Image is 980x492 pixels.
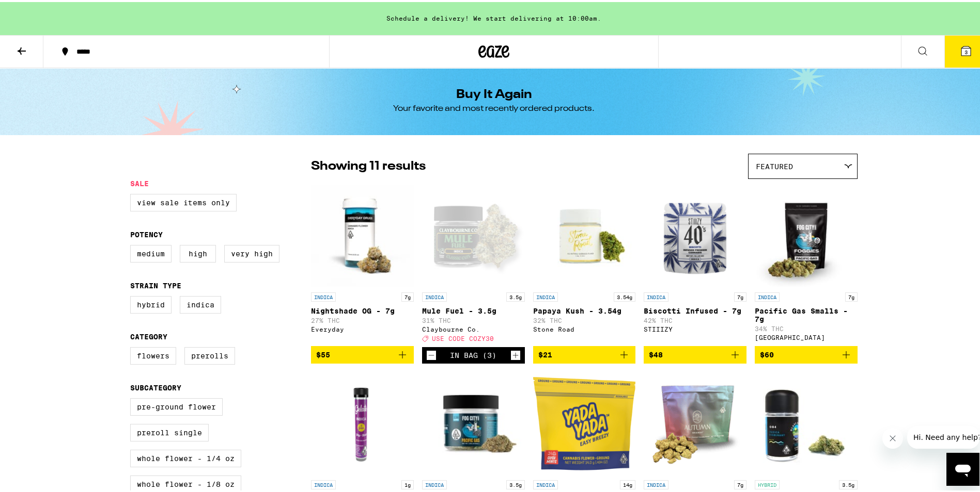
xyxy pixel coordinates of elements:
[760,349,774,357] span: $60
[422,182,525,345] a: Open page for Mule Fuel - 3.5g from Claybourne Co.
[426,348,437,358] button: Decrement
[130,331,167,339] legend: Category
[644,305,746,313] p: Biscotti Infused - 7g
[644,370,746,473] img: Autumn Brands - Smackers - 7g
[839,478,858,487] p: 3.5g
[422,290,447,300] p: INDICA
[422,478,447,487] p: INDICA
[755,478,780,487] p: HYBRID
[533,290,558,300] p: INDICA
[311,156,426,173] p: Showing 11 results
[533,305,636,313] p: Papaya Kush - 3.54g
[755,344,858,362] button: Add to bag
[755,370,858,473] img: Glass House - GG4 - 3.5g
[130,294,172,311] label: Hybrid
[644,182,746,285] img: STIIIZY - Biscotti Infused - 7g
[130,396,223,414] label: Pre-ground Flower
[184,345,235,363] label: Prerolls
[130,177,149,186] legend: Sale
[401,478,414,487] p: 1g
[224,243,279,260] label: Very High
[311,478,336,487] p: INDICA
[756,160,793,169] span: Featured
[644,182,746,344] a: Open page for Biscotti Infused - 7g from STIIIZY
[644,478,668,487] p: INDICA
[422,305,525,313] p: Mule Fuel - 3.5g
[180,294,221,311] label: Indica
[130,345,176,363] label: Flowers
[510,348,521,358] button: Increment
[456,87,532,99] h1: Buy It Again
[432,333,494,340] span: USE CODE COZY30
[538,349,552,357] span: $21
[401,290,414,300] p: 7g
[130,192,237,209] label: View Sale Items Only
[755,182,858,285] img: Fog City Farms - Pacific Gas Smalls - 7g
[316,349,330,357] span: $55
[130,228,163,237] legend: Potency
[882,426,903,447] iframe: Close message
[734,290,746,300] p: 7g
[180,243,216,260] label: High
[130,448,241,465] label: Whole Flower - 1/4 oz
[506,478,525,487] p: 3.5g
[311,344,414,362] button: Add to bag
[450,349,496,357] div: In Bag (3)
[311,290,336,300] p: INDICA
[422,370,525,473] img: Fog City Farms - Pacific Gas - 3.5g
[644,315,746,322] p: 42% THC
[422,315,525,322] p: 31% THC
[533,182,636,285] img: Stone Road - Papaya Kush - 3.54g
[533,370,636,473] img: Yada Yada - Gush Mints Pre-Ground - 14g
[533,344,636,362] button: Add to bag
[311,305,414,313] p: Nightshade OG - 7g
[130,243,172,260] label: Medium
[644,324,746,331] div: STIIIZY
[755,290,780,300] p: INDICA
[311,182,414,344] a: Open page for Nightshade OG - 7g from Everyday
[422,324,525,331] div: Claybourne Co.
[965,47,968,53] span: 3
[311,315,414,322] p: 27% THC
[533,324,636,331] div: Stone Road
[533,315,636,322] p: 32% THC
[130,280,181,288] legend: Strain Type
[506,290,525,300] p: 3.5g
[311,324,414,331] div: Everyday
[311,370,414,473] img: Gelato - Grape Pie - 1g
[734,478,746,487] p: 7g
[533,182,636,344] a: Open page for Papaya Kush - 3.54g from Stone Road
[755,182,858,344] a: Open page for Pacific Gas Smalls - 7g from Fog City Farms
[755,305,858,321] p: Pacific Gas Smalls - 7g
[845,290,858,300] p: 7g
[644,290,668,300] p: INDICA
[130,422,209,439] label: Preroll Single
[644,344,746,362] button: Add to bag
[393,101,595,112] div: Your favorite and most recently ordered products.
[946,451,979,484] iframe: Button to launch messaging window
[130,382,181,390] legend: Subcategory
[533,478,558,487] p: INDICA
[130,473,241,491] label: Whole Flower - 1/8 oz
[620,478,635,487] p: 14g
[755,332,858,339] div: [GEOGRAPHIC_DATA]
[311,182,414,285] img: Everyday - Nightshade OG - 7g
[907,424,979,447] iframe: Message from company
[614,290,635,300] p: 3.54g
[6,7,74,15] span: Hi. Need any help?
[755,323,858,330] p: 34% THC
[649,349,663,357] span: $48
